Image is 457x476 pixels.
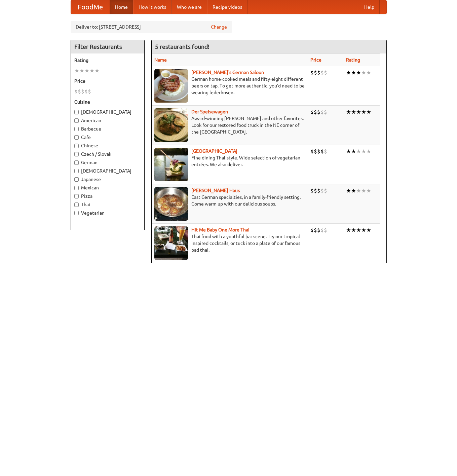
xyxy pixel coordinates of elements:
li: ★ [356,226,361,234]
input: German [74,160,79,165]
h5: Rating [74,57,141,64]
label: Japanese [74,176,141,183]
li: ★ [351,69,356,76]
input: Pizza [74,194,79,198]
li: $ [324,69,327,76]
li: ★ [346,187,351,194]
li: $ [324,187,327,194]
input: Mexican [74,186,79,190]
li: $ [317,108,320,116]
li: ★ [89,67,94,74]
a: Price [310,57,321,63]
a: Der Speisewagen [191,109,228,114]
li: ★ [366,148,371,155]
li: $ [320,226,324,234]
input: Cafe [74,135,79,140]
li: ★ [94,67,100,74]
label: Mexican [74,184,141,191]
a: Name [154,57,167,63]
label: [DEMOGRAPHIC_DATA] [74,109,141,115]
li: ★ [356,69,361,76]
a: FoodMe [71,0,110,14]
li: $ [310,108,314,116]
li: ★ [346,108,351,116]
li: $ [317,148,320,155]
input: American [74,118,79,123]
input: Thai [74,203,79,207]
input: Japanese [74,177,79,182]
li: $ [320,69,324,76]
img: babythai.jpg [154,226,188,260]
li: ★ [356,108,361,116]
a: Recipe videos [207,0,247,14]
input: [DEMOGRAPHIC_DATA] [74,110,79,114]
h5: Price [74,78,141,84]
label: Czech / Slovak [74,151,141,157]
label: Chinese [74,142,141,149]
input: [DEMOGRAPHIC_DATA] [74,169,79,173]
a: [PERSON_NAME] Haus [191,188,240,193]
p: German home-cooked meals and fifty-eight different beers on tap. To get more authentic, you'd nee... [154,76,305,96]
li: ★ [366,69,371,76]
li: $ [317,187,320,194]
a: Hit Me Baby One More Thai [191,227,250,232]
li: ★ [84,67,89,74]
li: ★ [346,226,351,234]
a: Home [110,0,133,14]
img: kohlhaus.jpg [154,187,188,221]
li: ★ [351,108,356,116]
p: Award-winning [PERSON_NAME] and other favorites. Look for our restored food truck in the NE corne... [154,115,305,135]
li: ★ [356,187,361,194]
li: $ [320,108,324,116]
a: Rating [346,57,360,63]
li: $ [310,187,314,194]
label: Pizza [74,193,141,199]
li: $ [317,69,320,76]
li: ★ [366,108,371,116]
img: speisewagen.jpg [154,108,188,142]
li: $ [310,69,314,76]
li: $ [324,148,327,155]
h4: Filter Restaurants [71,40,144,53]
a: Change [211,24,227,30]
a: [PERSON_NAME]'s German Saloon [191,70,264,75]
p: Fine dining Thai-style. Wide selection of vegetarian entrées. We also deliver. [154,154,305,168]
li: ★ [346,69,351,76]
li: $ [314,226,317,234]
label: Vegetarian [74,210,141,216]
a: How it works [133,0,172,14]
li: $ [324,226,327,234]
li: ★ [361,148,366,155]
input: Barbecue [74,127,79,131]
li: $ [74,88,78,95]
li: $ [317,226,320,234]
li: ★ [361,108,366,116]
li: $ [310,148,314,155]
li: $ [310,226,314,234]
li: $ [324,108,327,116]
label: Barbecue [74,125,141,132]
label: [DEMOGRAPHIC_DATA] [74,168,141,174]
input: Czech / Slovak [74,152,79,156]
div: Deliver to: [STREET_ADDRESS] [71,21,232,33]
li: ★ [79,67,84,74]
li: $ [81,88,84,95]
li: ★ [351,226,356,234]
input: Chinese [74,144,79,148]
img: satay.jpg [154,148,188,181]
li: $ [84,88,88,95]
li: ★ [361,226,366,234]
input: Vegetarian [74,211,79,215]
img: esthers.jpg [154,69,188,103]
li: ★ [351,187,356,194]
p: Thai food with a youthful bar scene. Try our tropical inspired cocktails, or tuck into a plate of... [154,233,305,253]
li: $ [320,148,324,155]
a: [GEOGRAPHIC_DATA] [191,148,237,154]
label: American [74,117,141,124]
li: $ [314,187,317,194]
